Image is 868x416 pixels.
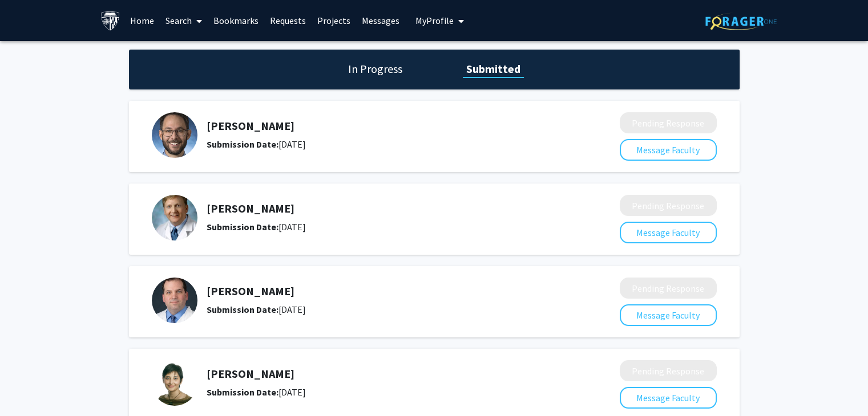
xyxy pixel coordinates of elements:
h1: In Progress [345,61,406,77]
a: Message Faculty [620,227,717,238]
h1: Submitted [463,61,524,77]
div: [DATE] [207,220,559,234]
button: Message Faculty [620,387,717,409]
img: Profile Picture [152,195,197,240]
button: Pending Response [620,112,717,133]
b: Submission Date: [207,221,278,233]
button: Pending Response [620,360,717,381]
b: Submission Date: [207,138,278,150]
h5: [PERSON_NAME] [207,119,559,133]
h5: [PERSON_NAME] [207,284,559,298]
img: Profile Picture [152,112,197,158]
a: Search [160,1,208,40]
b: Submission Date: [207,304,278,315]
button: Message Faculty [620,304,717,326]
div: [DATE] [207,303,559,316]
span: My Profile [415,15,454,26]
img: Profile Picture [152,278,197,323]
button: Pending Response [620,195,717,216]
h5: [PERSON_NAME] [207,202,559,215]
img: Profile Picture [152,360,197,406]
a: Message Faculty [620,309,717,321]
button: Message Faculty [620,139,717,161]
button: Pending Response [620,278,717,299]
a: Messages [356,1,405,40]
a: Bookmarks [208,1,264,40]
div: [DATE] [207,385,559,399]
div: [DATE] [207,137,559,151]
button: Message Faculty [620,222,717,243]
a: Projects [312,1,356,40]
a: Requests [264,1,312,40]
h5: [PERSON_NAME] [207,367,559,381]
a: Home [124,1,160,40]
a: Message Faculty [620,144,717,156]
a: Message Faculty [620,392,717,403]
img: ForagerOne Logo [705,13,777,30]
img: Johns Hopkins University Logo [100,11,120,31]
b: Submission Date: [207,386,278,398]
iframe: Chat [9,365,49,407]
